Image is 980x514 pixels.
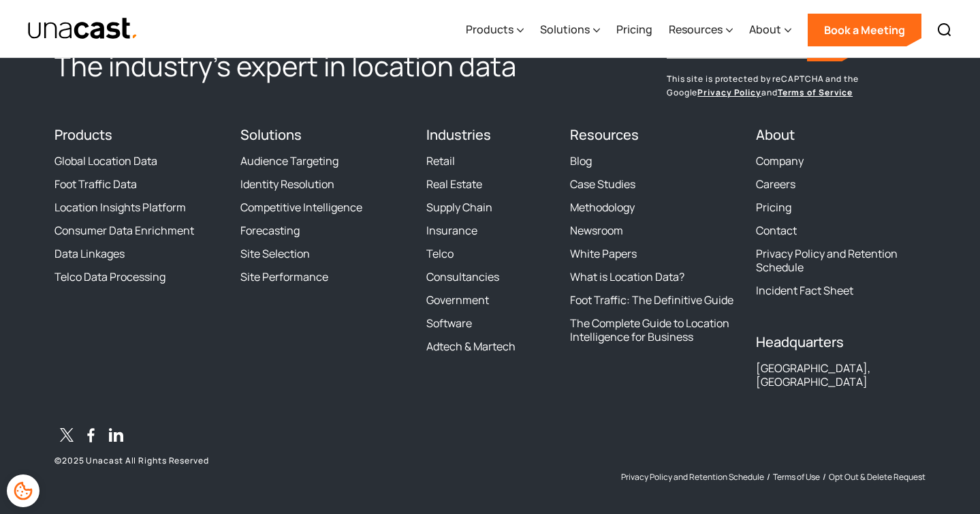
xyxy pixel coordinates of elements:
a: Privacy Policy [697,87,761,98]
a: Adtech & Martech [426,339,516,353]
a: Retail [426,154,455,168]
a: home [27,17,138,41]
a: Newsroom [570,224,623,237]
a: White Papers [570,247,637,260]
a: Solutions [240,125,302,144]
a: Identity Resolution [240,177,334,191]
div: / [823,472,826,483]
img: Search icon [936,22,953,38]
a: Global Location Data [54,154,157,168]
a: Competitive Intelligence [240,200,362,214]
h4: Headquarters [756,334,926,350]
div: Products [466,2,524,58]
a: Foot Traffic Data [54,177,137,191]
a: Case Studies [570,177,635,191]
a: Terms of Service [778,87,853,98]
a: Audience Targeting [240,154,338,168]
a: Careers [756,177,795,191]
a: Supply Chain [426,200,492,214]
a: Data Linkages [54,247,125,260]
a: Forecasting [240,224,300,237]
a: Blog [570,154,592,168]
a: LinkedIn [104,425,128,450]
p: This site is protected by reCAPTCHA and the Google and [667,72,926,100]
a: Pricing [616,2,652,58]
div: Solutions [540,21,590,37]
p: © 2025 Unacast All Rights Reserved [54,455,410,466]
a: Privacy Policy and Retention Schedule [756,247,926,274]
a: Consultancies [426,270,499,284]
div: [GEOGRAPHIC_DATA], [GEOGRAPHIC_DATA] [756,361,926,389]
div: Resources [669,2,733,58]
div: Products [466,21,513,37]
a: Methodology [570,200,635,214]
h2: The industry’s expert in location data [54,48,554,84]
div: Solutions [540,2,600,58]
a: Book a Meeting [808,14,921,46]
a: Contact [756,224,797,237]
a: What is Location Data? [570,270,684,284]
a: Site Performance [240,270,328,284]
a: Insurance [426,224,477,237]
a: The Complete Guide to Location Intelligence for Business [570,316,740,344]
a: Consumer Data Enrichment [54,224,194,237]
div: Cookie Preferences [7,474,39,507]
a: Incident Fact Sheet [756,284,853,297]
a: Terms of Use [773,472,820,483]
a: Privacy Policy and Retention Schedule [621,472,764,483]
h4: About [756,127,926,143]
a: Software [426,316,472,330]
div: About [749,21,781,37]
img: Unacast text logo [27,17,138,41]
a: Government [426,293,489,307]
div: / [767,472,770,483]
a: Site Selection [240,247,310,260]
a: Twitter / X [54,425,79,450]
a: Opt Out & Delete Request [829,472,926,483]
a: Real Estate [426,177,482,191]
a: Facebook [79,425,104,450]
div: About [749,2,791,58]
h4: Resources [570,127,740,143]
h4: Industries [426,127,554,143]
a: Telco [426,247,454,260]
a: Pricing [756,200,791,214]
a: Location Insights Platform [54,200,186,214]
a: Foot Traffic: The Definitive Guide [570,293,733,307]
a: Products [54,125,112,144]
a: Company [756,154,804,168]
div: Resources [669,21,723,37]
a: Telco Data Processing [54,270,165,284]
